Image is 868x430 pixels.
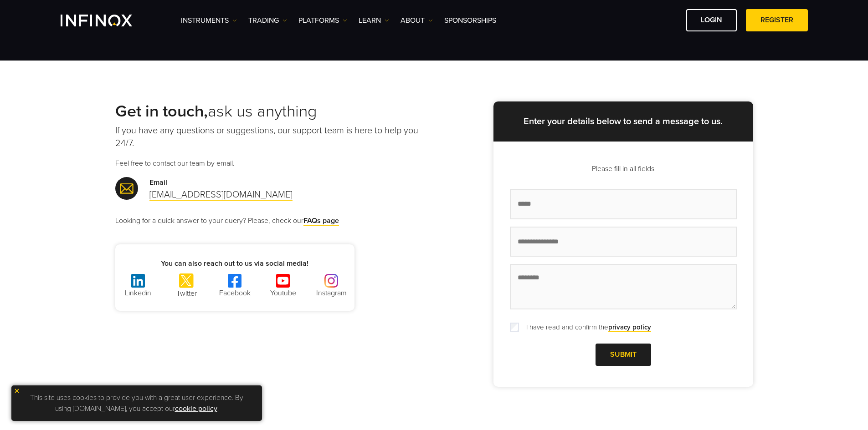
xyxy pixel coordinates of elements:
label: I have read and confirm the [521,322,651,333]
strong: Email [149,178,167,187]
p: Please fill in all fields [510,163,737,174]
a: Instruments [181,15,237,26]
p: Instagram [308,288,354,298]
a: Learn [359,15,389,26]
a: cookie policy [175,404,217,413]
p: Twitter [164,288,209,299]
p: Facebook [212,288,257,298]
a: INFINOX Logo [61,15,154,26]
img: yellow close icon [14,388,20,394]
a: LOGIN [686,9,737,31]
p: Linkedin [115,288,161,298]
p: If you have any questions or suggestions, our support team is here to help you 24/7. [115,124,434,150]
a: privacy policy [608,323,651,332]
a: SPONSORSHIPS [444,15,496,26]
a: ABOUT [401,15,433,26]
a: PLATFORMS [298,15,347,26]
p: Youtube [260,288,306,298]
a: REGISTER [746,9,808,31]
p: This site uses cookies to provide you with a great user experience. By using [DOMAIN_NAME], you a... [16,390,257,416]
strong: Get in touch, [115,101,208,121]
a: Submit [596,344,651,366]
strong: You can also reach out to us via social media! [161,259,308,268]
p: Feel free to contact our team by email. [115,158,434,169]
p: Looking for a quick answer to your query? Please, check our [115,215,434,226]
a: TRADING [248,15,287,26]
a: [EMAIL_ADDRESS][DOMAIN_NAME] [149,189,293,201]
a: FAQs page [303,216,339,226]
strong: Enter your details below to send a message to us. [524,116,723,127]
h2: ask us anything [115,101,434,121]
